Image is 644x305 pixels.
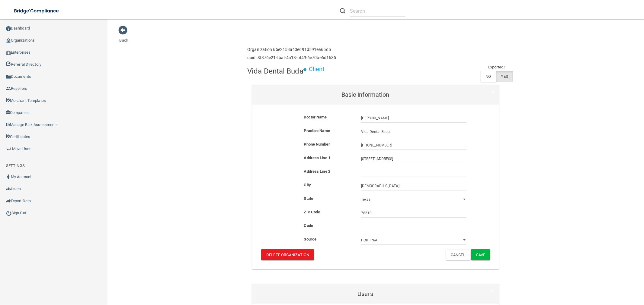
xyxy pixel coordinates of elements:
[480,71,496,82] label: NO
[257,91,474,98] h5: Basic Information
[247,67,303,75] h4: Vida Dental Buda
[6,175,11,179] img: ic_user_dark.df1a06c3.png
[6,199,11,203] img: icon-export.b9366987.png
[340,8,345,14] img: ic-search.3b580494.png
[304,128,330,133] b: Practice Name
[304,156,330,160] b: Address Line 1
[6,51,11,55] img: enterprise.0d942306.png
[480,64,513,71] td: Exported?
[496,71,513,82] label: YES
[257,287,495,301] a: Users
[247,55,336,60] h6: uuid: 3f376e21-fbaf-4a13-bf49-6e70be6d1635
[257,88,495,102] a: Basic Information
[6,187,11,191] img: icon-users.e205127d.png
[304,115,327,119] b: Doctor Name
[6,38,11,43] img: organization-icon.f8decf85.png
[350,5,405,17] input: Search
[361,141,466,150] input: (___) ___-____
[247,47,336,52] h6: Organization 65e2153a40e691d591ea65d5
[120,31,128,42] a: Back
[9,5,65,17] img: bridge_compliance_login_screen.278c3ca4.svg
[361,209,466,218] input: _____
[304,183,311,187] b: City
[446,249,470,260] button: Cancel
[304,142,330,146] b: Phone Number
[6,26,11,31] img: ic_dashboard_dark.d01f4a41.png
[6,162,25,169] label: SETTINGS
[257,291,474,297] h5: Users
[6,210,11,216] img: ic_power_dark.7ecde6b1.png
[6,74,11,79] img: icon-documents.8dae5593.png
[261,249,314,260] button: Delete Organization
[304,237,317,241] b: Source
[471,249,490,260] button: Save
[304,223,313,228] b: Code
[304,210,320,214] b: ZIP Code
[6,86,11,91] img: ic_reseller.de258add.png
[304,169,330,174] b: Address Line 2
[304,196,313,201] b: State
[309,64,325,75] p: Client
[6,146,12,152] img: briefcase.64adab9b.png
